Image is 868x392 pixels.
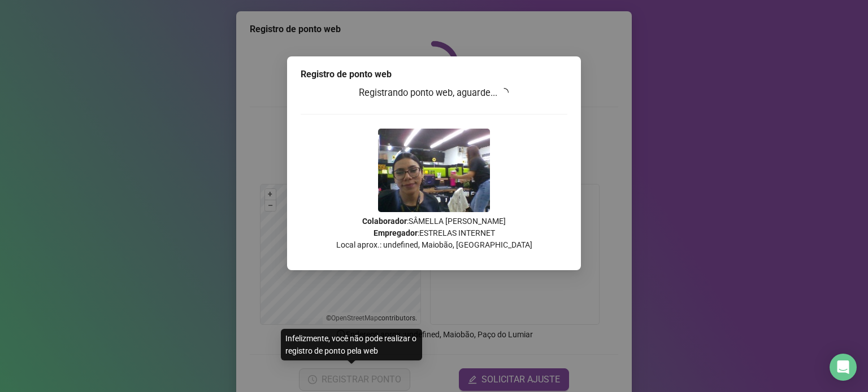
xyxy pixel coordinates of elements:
span: loading [500,87,510,98]
strong: Colaborador [362,217,407,226]
h3: Registrando ponto web, aguarde... [301,86,567,100]
div: Infelizmente, você não pode realizar o registro de ponto pela web [281,329,422,360]
div: Registro de ponto web [301,68,567,81]
img: 2Q== [378,129,490,212]
p: : SÂMELLA [PERSON_NAME] : ESTRELAS INTERNET Local aprox.: undefined, Maiobão, [GEOGRAPHIC_DATA] [301,215,567,251]
strong: Empregador [374,228,418,237]
div: Open Intercom Messenger [830,354,857,381]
